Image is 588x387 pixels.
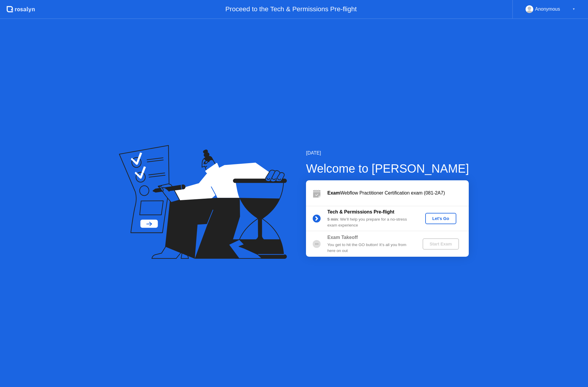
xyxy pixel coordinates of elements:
[327,209,394,214] b: Tech & Permissions Pre-flight
[327,235,358,240] b: Exam Takeoff
[535,5,560,13] div: Anonymous
[327,216,413,229] div: : We’ll help you prepare for a no-stress exam experience
[423,238,459,250] button: Start Exam
[428,216,454,221] div: Let's Go
[425,213,456,224] button: Let's Go
[572,5,575,13] div: ▼
[306,150,469,157] div: [DATE]
[327,242,413,254] div: You get to hit the GO button! It’s all you from here on out
[425,242,457,246] div: Start Exam
[306,160,469,177] div: Welcome to [PERSON_NAME]
[327,190,340,195] b: Exam
[327,190,469,197] div: Webflow Practitioner Certification exam (081-2A7)
[327,217,338,221] b: 5 min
